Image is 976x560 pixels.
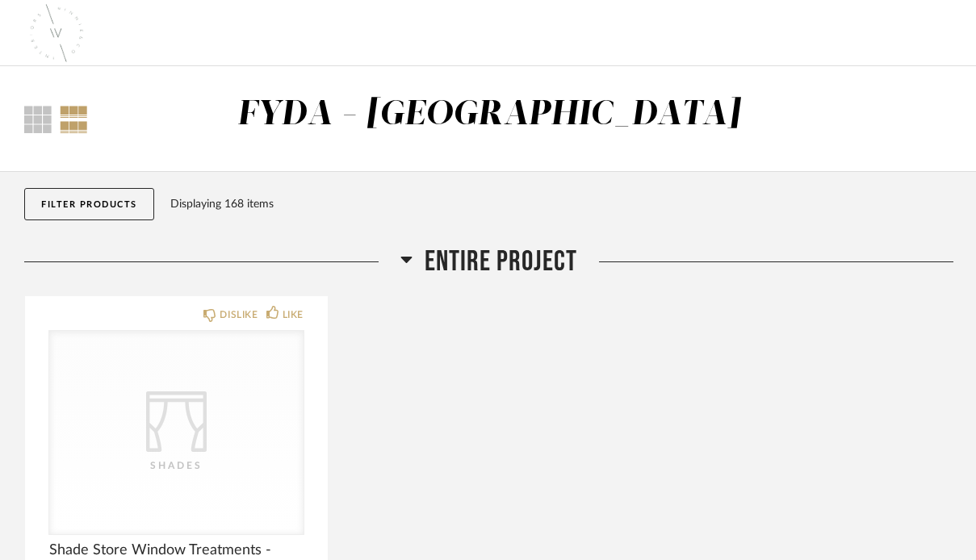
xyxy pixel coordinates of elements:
[24,188,154,220] button: Filter Products
[220,307,258,323] div: DISLIKE
[24,1,89,65] img: 212c37be-73d7-4dd2-985f-14efb3719ef0.png
[96,458,258,474] div: Shades
[425,244,577,279] span: Entire Project
[170,195,946,213] div: Displaying 168 items
[237,98,740,132] div: FYDA - [GEOGRAPHIC_DATA]
[283,307,304,323] div: LIKE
